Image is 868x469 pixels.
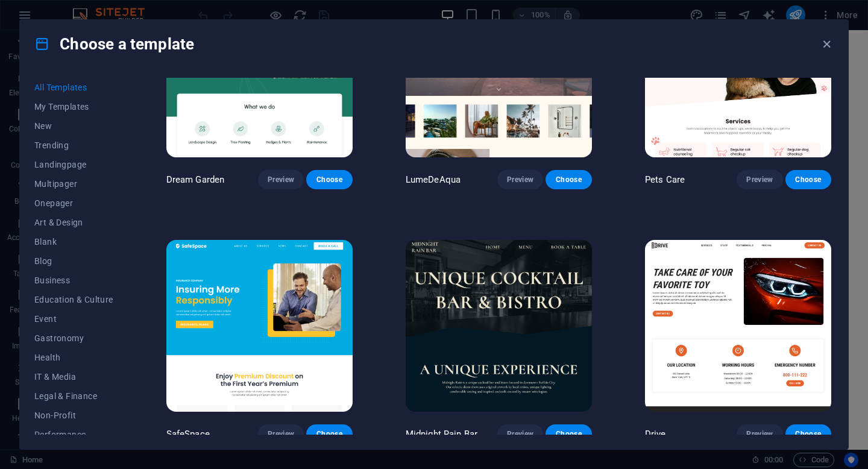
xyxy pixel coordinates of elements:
[34,391,113,401] span: Legal & Finance
[34,97,113,116] button: My Templates
[34,425,113,444] button: Performance
[409,101,476,118] span: Paste clipboard
[34,160,113,169] span: Landingpage
[34,386,113,406] button: Legal & Finance
[34,309,113,329] button: Event
[166,240,353,412] img: SafeSpace
[34,213,113,232] button: Art & Design
[34,48,786,134] div: Drop content here
[406,240,592,412] img: Midnight Rain Bar
[737,170,782,189] button: Preview
[34,218,113,227] span: Art & Design
[34,179,113,189] span: Multipager
[34,121,113,131] span: New
[166,428,210,440] p: SafeSpace
[507,175,533,184] span: Preview
[34,430,113,439] span: Performance
[497,424,543,444] button: Preview
[785,170,831,189] button: Choose
[746,175,773,184] span: Preview
[316,429,342,439] span: Choose
[737,424,782,444] button: Preview
[645,428,666,440] p: Drive
[785,424,831,444] button: Choose
[645,174,685,186] p: Pets Care
[268,429,294,439] span: Preview
[34,256,113,266] span: Blog
[795,429,822,439] span: Choose
[268,175,294,184] span: Preview
[34,232,113,251] button: Blank
[645,240,831,412] img: Drive
[34,290,113,309] button: Education & Culture
[795,175,822,184] span: Choose
[34,271,113,290] button: Business
[34,140,113,150] span: Trending
[34,367,113,386] button: IT & Media
[34,348,113,367] button: Health
[34,333,113,343] span: Gastronomy
[316,175,342,184] span: Choose
[34,237,113,247] span: Blank
[34,275,113,285] span: Business
[34,411,113,420] span: Non-Profit
[34,102,113,112] span: My Templates
[34,116,113,136] button: New
[34,78,113,97] button: All Templates
[34,34,194,54] h4: Choose a template
[546,424,591,444] button: Choose
[306,170,352,189] button: Choose
[306,424,352,444] button: Choose
[34,198,113,208] span: Onepager
[406,174,461,186] p: LumeDeAqua
[34,406,113,425] button: Non-Profit
[166,174,225,186] p: Dream Garden
[497,170,543,189] button: Preview
[258,170,304,189] button: Preview
[406,428,477,440] p: Midnight Rain Bar
[34,174,113,194] button: Multipager
[34,329,113,348] button: Gastronomy
[34,372,113,382] span: IT & Media
[34,314,113,324] span: Event
[34,251,113,271] button: Blog
[555,429,582,439] span: Choose
[555,175,582,184] span: Choose
[746,429,773,439] span: Preview
[546,170,591,189] button: Choose
[34,194,113,213] button: Onepager
[345,101,404,118] span: Add elements
[507,429,533,439] span: Preview
[34,136,113,155] button: Trending
[34,83,113,92] span: All Templates
[34,155,113,174] button: Landingpage
[34,353,113,362] span: Health
[34,295,113,304] span: Education & Culture
[258,424,304,444] button: Preview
